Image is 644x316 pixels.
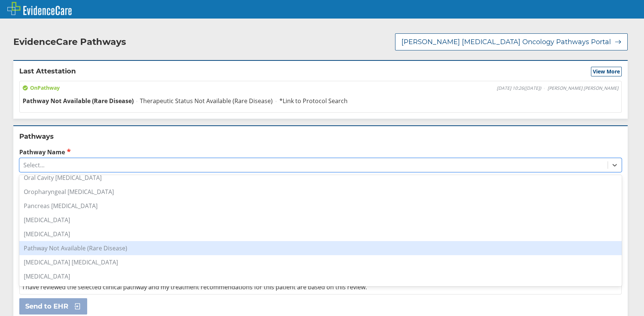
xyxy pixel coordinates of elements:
[548,85,618,91] span: [PERSON_NAME] [PERSON_NAME]
[591,67,622,76] button: View More
[19,132,622,141] h2: Pathways
[19,199,622,213] div: Pancreas [MEDICAL_DATA]
[19,171,622,185] div: Oral Cavity [MEDICAL_DATA]
[19,269,622,283] div: [MEDICAL_DATA]
[19,67,76,76] h2: Last Attestation
[7,2,72,15] img: EvidenceCare
[395,33,628,50] button: [PERSON_NAME] [MEDICAL_DATA] Oncology Pathways Portal
[19,213,622,227] div: [MEDICAL_DATA]
[19,283,622,297] div: [MEDICAL_DATA] (SCLC)
[13,36,126,47] h2: EvidenceCare Pathways
[19,298,87,315] button: Send to EHR
[19,227,622,241] div: [MEDICAL_DATA]
[19,255,622,269] div: [MEDICAL_DATA] [MEDICAL_DATA]
[497,85,541,91] span: [DATE] 10:26 ( [DATE] )
[23,161,45,169] div: Select...
[19,148,622,156] label: Pathway Name
[25,302,68,311] span: Send to EHR
[140,97,273,105] span: Therapeutic Status Not Available (Rare Disease)
[279,97,348,105] span: *Link to Protocol Search
[593,68,620,75] span: View More
[19,241,622,255] div: Pathway Not Available (Rare Disease)
[23,97,134,105] span: Pathway Not Available (Rare Disease)
[401,37,611,46] span: [PERSON_NAME] [MEDICAL_DATA] Oncology Pathways Portal
[19,185,622,199] div: Oropharyngeal [MEDICAL_DATA]
[23,283,367,291] span: I have reviewed the selected clinical pathway and my treatment recommendations for this patient a...
[23,84,60,92] span: On Pathway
